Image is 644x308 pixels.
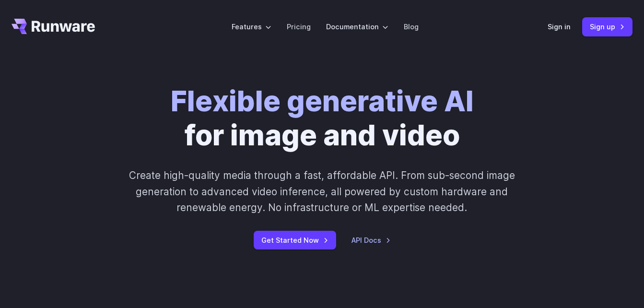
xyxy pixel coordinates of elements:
[404,21,419,32] a: Blog
[171,84,474,118] strong: Flexible generative AI
[12,19,95,34] a: Go to /
[287,21,311,32] a: Pricing
[254,231,336,249] a: Get Started Now
[326,21,388,32] label: Documentation
[171,84,474,152] h1: for image and video
[351,235,391,246] a: API Docs
[232,21,271,32] label: Features
[582,17,632,36] a: Sign up
[123,167,521,215] p: Create high-quality media through a fast, affordable API. From sub-second image generation to adv...
[548,21,571,32] a: Sign in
